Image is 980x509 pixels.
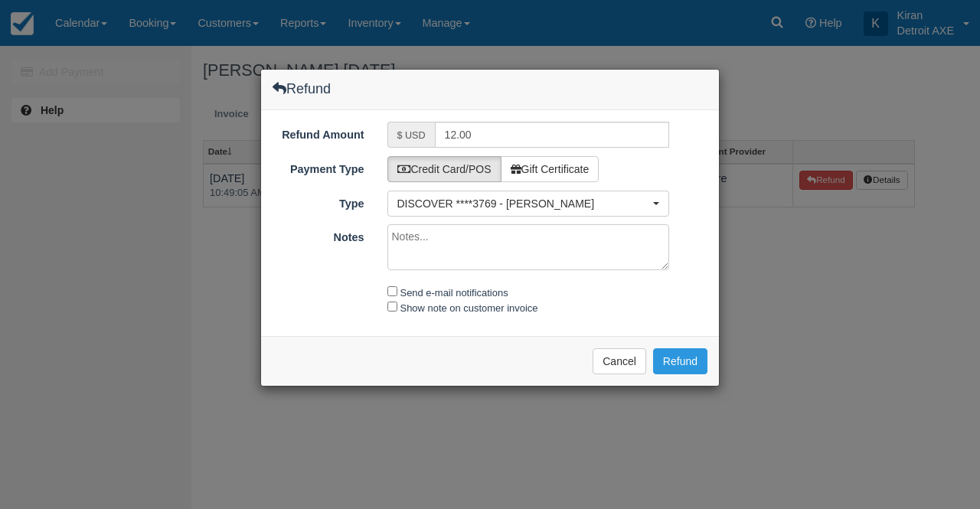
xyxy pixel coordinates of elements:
[261,191,376,212] label: Type
[501,156,599,182] label: Gift Certificate
[261,122,376,143] label: Refund Amount
[387,191,670,217] button: DISCOVER ****3769 - [PERSON_NAME]
[261,156,376,178] label: Payment Type
[387,156,501,182] label: Credit Card/POS
[261,224,376,246] label: Notes
[435,122,670,148] input: Valid number required.
[397,130,426,141] small: $ USD
[397,196,650,211] span: DISCOVER ****3769 - [PERSON_NAME]
[273,81,331,96] h4: Refund
[593,348,646,374] button: Cancel
[400,302,538,314] label: Show note on customer invoice
[400,287,508,299] label: Send e-mail notifications
[653,348,707,374] button: Refund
